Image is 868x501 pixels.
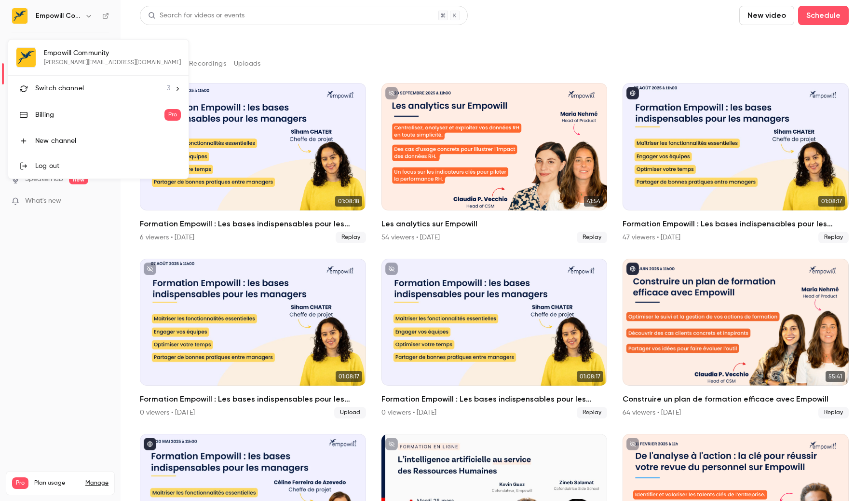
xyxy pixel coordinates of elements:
[35,136,181,146] div: New channel
[35,110,164,120] div: Billing
[164,109,181,121] span: Pro
[35,83,84,94] span: Switch channel
[167,83,170,94] span: 3
[35,161,181,171] div: Log out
